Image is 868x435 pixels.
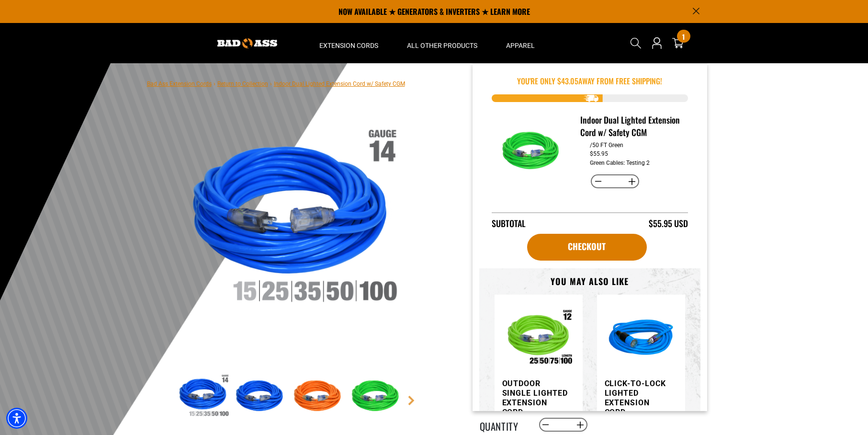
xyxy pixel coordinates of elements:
div: Accessibility Menu [6,408,27,429]
h3: Outdoor Single Lighted Extension Cord [502,379,569,417]
div: Item added to your cart [473,63,707,411]
dd: $55.95 [590,150,608,157]
div: Subtotal [492,217,526,230]
div: $55.95 USD [649,217,688,230]
h3: Indoor Dual Lighted Extension Cord w/ Safety CGM [580,114,680,138]
summary: All Other Products [393,23,492,63]
h3: Click-to-Lock Lighted Extension Cord [605,379,672,417]
label: Quantity [480,419,528,431]
img: green [499,118,566,185]
dt: Green Cables: [590,160,625,166]
input: Quantity for Indoor Dual Lighted Extension Cord w/ Safety CGM [606,173,624,190]
span: › [214,80,215,87]
summary: Search [628,35,643,51]
span: 43.05 [561,75,578,87]
a: Return to Collection [217,80,268,87]
img: blue [233,369,289,424]
h3: You may also like [495,276,685,287]
summary: Extension Cords [305,23,393,63]
a: Bad Ass Extension Cords [147,80,212,87]
img: blue [605,302,677,375]
span: › [270,80,272,87]
span: Apparel [506,41,535,50]
summary: Apparel [492,23,549,63]
span: Indoor Dual Lighted Extension Cord w/ Safety CGM [274,80,405,87]
span: All Other Products [407,41,477,50]
span: Extension Cords [319,41,378,50]
dd: /50 FT Green [590,142,623,149]
span: 1 [682,33,685,40]
a: Checkout [527,234,647,261]
nav: breadcrumbs [147,78,405,89]
dd: testing 2 [626,160,650,166]
img: green [349,369,405,424]
img: Bad Ass Extension Cords [217,38,277,48]
img: orange [291,369,347,424]
a: Next [406,396,416,405]
img: Outdoor Single Lighted Extension Cord [502,302,575,375]
p: You're Only $ away from free shipping! [492,75,688,87]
